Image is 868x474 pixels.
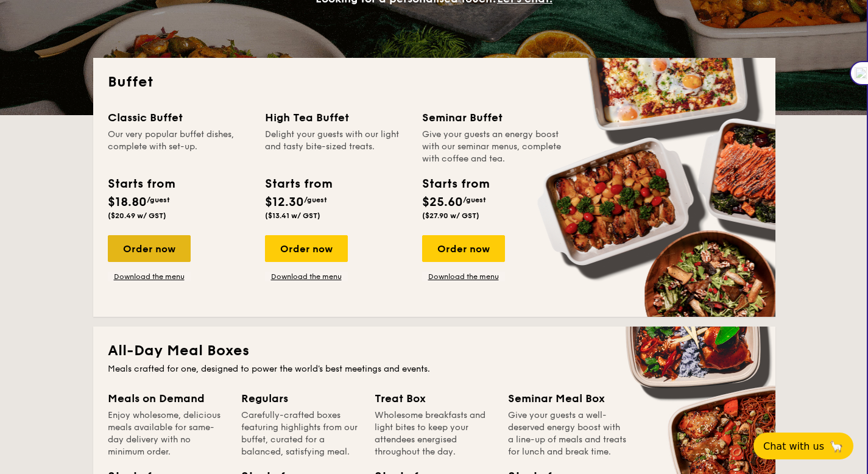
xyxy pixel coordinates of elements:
[508,409,627,458] div: Give your guests a well-deserved energy boost with a line-up of meals and treats for lunch and br...
[422,211,479,220] span: ($27.90 w/ GST)
[265,272,348,281] a: Download the menu
[108,235,191,262] div: Order now
[265,211,320,220] span: ($13.41 w/ GST)
[304,196,327,204] span: /guest
[147,196,170,204] span: /guest
[108,409,227,458] div: Enjoy wholesome, delicious meals available for same-day delivery with no minimum order.
[108,341,761,361] h2: All-Day Meal Boxes
[463,196,486,204] span: /guest
[422,175,489,193] div: Starts from
[375,409,493,458] div: Wholesome breakfasts and light bites to keep your attendees energised throughout the day.
[422,129,565,165] div: Give your guests an energy boost with our seminar menus, complete with coffee and tea.
[265,175,331,193] div: Starts from
[829,439,844,453] span: 🦙
[241,390,360,407] div: Regulars
[375,390,493,407] div: Treat Box
[108,363,761,375] div: Meals crafted for one, designed to power the world's best meetings and events.
[422,195,463,210] span: $25.60
[265,235,348,262] div: Order now
[753,433,853,459] button: Chat with us🦙
[422,272,505,281] a: Download the menu
[108,390,227,407] div: Meals on Demand
[108,195,147,210] span: $18.80
[108,109,250,126] div: Classic Buffet
[108,129,250,165] div: Our very popular buffet dishes, complete with set-up.
[108,73,761,92] h2: Buffet
[265,195,304,210] span: $12.30
[241,409,360,458] div: Carefully-crafted boxes featuring highlights from our buffet, curated for a balanced, satisfying ...
[265,129,408,165] div: Delight your guests with our light and tasty bite-sized treats.
[422,235,505,262] div: Order now
[108,211,166,220] span: ($20.49 w/ GST)
[422,109,565,126] div: Seminar Buffet
[108,175,174,193] div: Starts from
[508,390,627,407] div: Seminar Meal Box
[763,440,824,452] span: Chat with us
[265,109,408,126] div: High Tea Buffet
[108,272,191,281] a: Download the menu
